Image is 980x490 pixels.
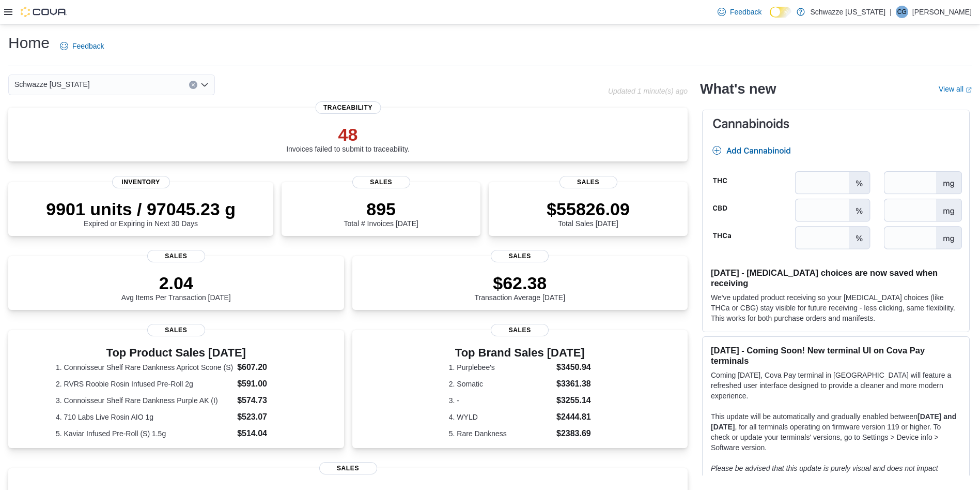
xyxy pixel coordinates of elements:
[56,36,108,56] a: Feedback
[556,427,591,440] dd: $2383.69
[556,394,591,407] dd: $3255.14
[352,176,410,188] span: Sales
[770,7,791,18] input: Dark Mode
[237,427,296,440] dd: $514.04
[46,199,236,228] div: Expired or Expiring in Next 30 Days
[966,87,972,93] svg: External link
[46,199,236,219] p: 9901 units / 97045.23 g
[730,7,761,17] span: Feedback
[711,268,961,288] h3: [DATE] - [MEDICAL_DATA] choices are now saved when receiving
[700,81,776,97] h2: What's new
[449,428,552,439] dt: 5. Rare Dankness
[200,81,209,89] button: Open list of options
[147,250,205,262] span: Sales
[56,428,233,439] dt: 5. Kaviar Infused Pre-Roll (S) 1.5g
[810,6,885,18] p: Schwazze [US_STATE]
[897,6,907,18] span: CG
[344,199,418,228] div: Total # Invoices [DATE]
[56,379,233,389] dt: 2. RVRS Roobie Rosin Infused Pre-Roll 2g
[56,362,233,373] dt: 1. Connoisseur Shelf Rare Dankness Apricot Scone (S)
[449,379,552,389] dt: 2. Somatic
[189,81,197,89] button: Clear input
[711,370,961,401] p: Coming [DATE], Cova Pay terminal in [GEOGRAPHIC_DATA] will feature a refreshed user interface des...
[449,395,552,406] dt: 3. -
[56,412,233,422] dt: 4. 710 Labs Live Rosin AIO 1g
[121,273,231,293] p: 2.04
[912,6,972,18] p: [PERSON_NAME]
[939,85,972,93] a: View allExternal link
[711,292,961,323] p: We've updated product receiving so your [MEDICAL_DATA] choices (like THCa or CBG) stay visible fo...
[474,273,565,293] p: $62.38
[711,411,961,453] p: This update will be automatically and gradually enabled between , for all terminals operating on ...
[547,199,630,219] p: $55826.09
[711,345,961,366] h3: [DATE] - Coming Soon! New terminal UI on Cova Pay terminals
[559,176,617,188] span: Sales
[121,273,231,302] div: Avg Items Per Transaction [DATE]
[896,6,908,18] div: Colin Glenn
[556,361,591,374] dd: $3450.94
[449,362,552,373] dt: 1. Purplebee's
[491,250,549,262] span: Sales
[770,18,770,18] span: Dark Mode
[237,411,296,423] dd: $523.07
[319,462,377,474] span: Sales
[286,124,410,153] div: Invoices failed to submit to traceability.
[237,378,296,390] dd: $591.00
[112,176,170,188] span: Inventory
[491,324,549,336] span: Sales
[237,394,296,407] dd: $574.73
[286,124,410,145] p: 48
[547,199,630,228] div: Total Sales [DATE]
[8,33,50,53] h1: Home
[56,395,233,406] dt: 3. Connoisseur Shelf Rare Dankness Purple AK (I)
[147,324,205,336] span: Sales
[556,378,591,390] dd: $3361.38
[237,361,296,374] dd: $607.20
[315,101,381,114] span: Traceability
[449,412,552,422] dt: 4. WYLD
[21,7,67,17] img: Cova
[72,41,104,51] span: Feedback
[713,2,766,22] a: Feedback
[14,78,90,91] span: Schwazze [US_STATE]
[608,87,688,95] p: Updated 1 minute(s) ago
[56,347,297,359] h3: Top Product Sales [DATE]
[449,347,591,359] h3: Top Brand Sales [DATE]
[344,199,418,219] p: 895
[890,6,892,18] p: |
[711,464,938,483] em: Please be advised that this update is purely visual and does not impact payment functionality.
[556,411,591,423] dd: $2444.81
[474,273,565,302] div: Transaction Average [DATE]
